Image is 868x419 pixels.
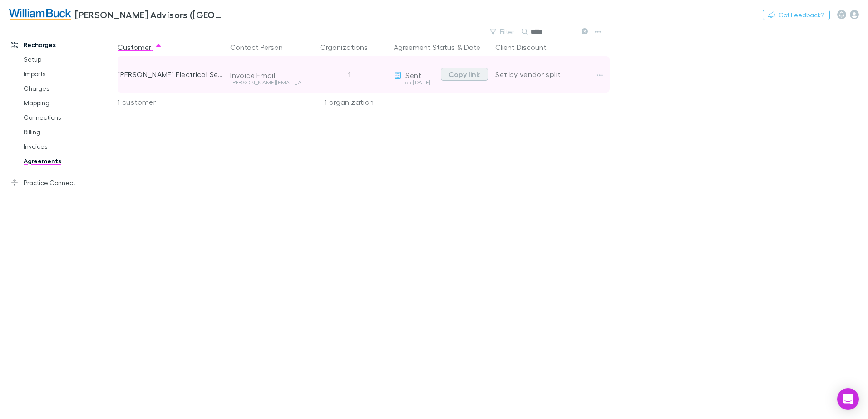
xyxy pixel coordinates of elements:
a: Practice Connect [2,175,123,190]
h3: [PERSON_NAME] Advisors ([GEOGRAPHIC_DATA]) Pty Ltd [75,9,225,20]
div: Set by vendor split [495,56,601,93]
a: Imports [15,67,123,81]
div: on [DATE] [394,80,437,85]
a: Billing [15,125,123,139]
div: 1 [308,56,390,93]
button: Organizations [320,38,379,56]
button: Got Feedback? [763,10,830,20]
div: [PERSON_NAME] Electrical Services Pty Ltd [118,56,223,93]
a: Setup [15,52,123,67]
span: Sent [405,71,421,79]
button: Agreement Status [394,38,455,56]
a: Charges [15,81,123,96]
div: [PERSON_NAME][EMAIL_ADDRESS][DOMAIN_NAME] [230,80,305,85]
div: Open Intercom Messenger [837,388,859,410]
button: Filter [485,26,520,37]
a: Connections [15,110,123,125]
a: Agreements [15,154,123,168]
div: & [394,38,488,56]
a: Invoices [15,139,123,154]
div: 1 customer [118,93,227,111]
button: Contact Person [230,38,294,56]
a: Mapping [15,96,123,110]
button: Copy link [441,68,488,81]
button: Date [464,38,480,56]
a: Recharges [2,38,123,52]
button: Client Discount [495,38,557,56]
img: William Buck Advisors (WA) Pty Ltd's Logo [9,9,71,20]
button: Customer [118,38,162,56]
div: 1 organization [308,93,390,111]
a: [PERSON_NAME] Advisors ([GEOGRAPHIC_DATA]) Pty Ltd [4,4,231,25]
div: Invoice Email [230,71,305,80]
